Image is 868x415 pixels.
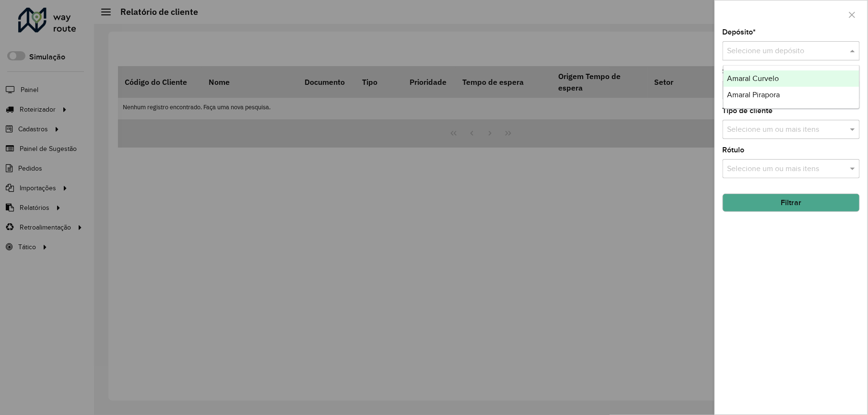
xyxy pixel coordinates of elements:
[723,144,745,156] label: Rótulo
[723,194,860,212] button: Filtrar
[723,66,741,77] label: Setor
[723,65,860,109] ng-dropdown-panel: Options list
[723,26,756,38] label: Depósito
[723,105,773,116] label: Tipo de cliente
[727,74,779,82] span: Amaral Curvelo
[727,91,780,99] span: Amaral Pirapora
